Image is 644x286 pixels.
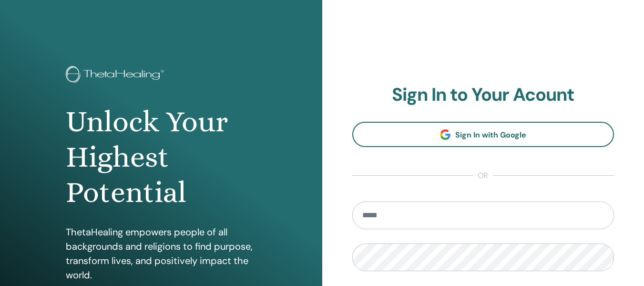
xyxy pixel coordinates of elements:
a: Sign In with Google [352,122,614,147]
p: ThetaHealing empowers people of all backgrounds and religions to find purpose, transform lives, a... [66,225,256,282]
h1: Unlock Your Highest Potential [66,104,256,211]
span: Sign In with Google [455,130,526,140]
span: or [473,170,493,181]
h2: Sign In to Your Acount [352,84,614,106]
